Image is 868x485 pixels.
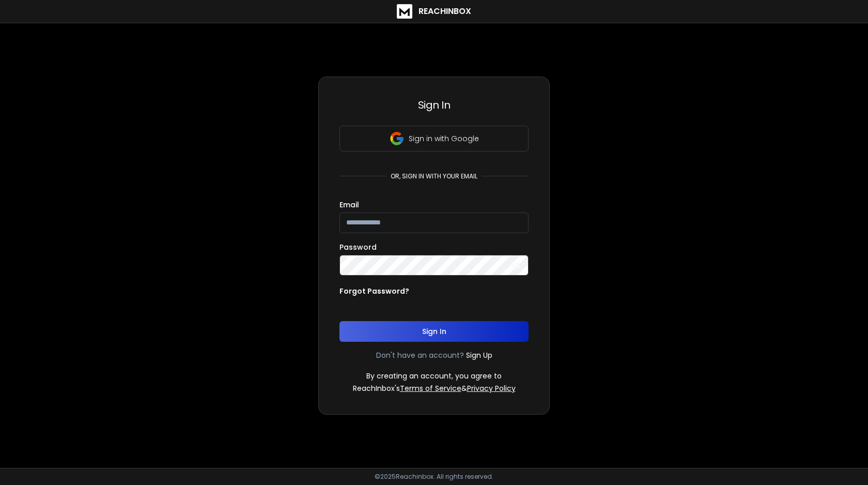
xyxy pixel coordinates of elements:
[339,321,529,342] button: Sign In
[386,172,482,180] p: or, sign in with your email
[419,5,471,18] h1: ReachInbox
[353,383,516,393] p: ReachInbox's &
[400,383,461,393] a: Terms of Service
[339,126,529,151] button: Sign in with Google
[339,244,377,251] label: Password
[339,201,359,208] label: Email
[397,4,412,19] img: logo
[375,473,493,481] p: © 2025 Reachinbox. All rights reserved.
[466,350,492,360] a: Sign Up
[366,371,502,381] p: By creating an account, you agree to
[339,286,409,296] p: Forgot Password?
[467,383,516,393] a: Privacy Policy
[376,350,464,360] p: Don't have an account?
[409,133,479,144] p: Sign in with Google
[397,4,471,19] a: ReachInbox
[339,98,529,112] h3: Sign In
